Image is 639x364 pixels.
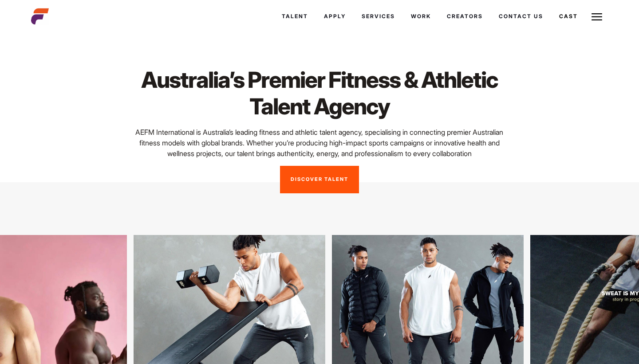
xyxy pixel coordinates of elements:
[439,4,491,28] a: Creators
[31,8,49,25] img: cropped-aefm-brand-fav-22-square.png
[129,67,510,120] h1: Australia’s Premier Fitness & Athletic Talent Agency
[316,4,354,28] a: Apply
[491,4,551,28] a: Contact Us
[592,12,602,22] img: Burger icon
[280,166,359,193] a: Discover Talent
[551,4,586,28] a: Cast
[354,4,403,28] a: Services
[129,127,510,159] p: AEFM International is Australia’s leading fitness and athletic talent agency, specialising in con...
[274,4,316,28] a: Talent
[403,4,439,28] a: Work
